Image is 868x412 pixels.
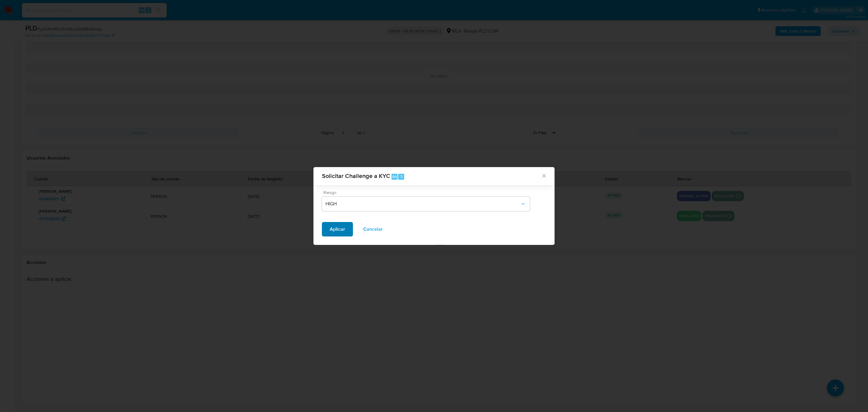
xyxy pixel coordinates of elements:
[322,171,390,180] span: Solicitar Challenge a KYC
[363,223,383,236] span: Cancelar
[541,173,546,178] button: Cerrar
[323,190,531,195] span: Riesgo
[392,174,397,179] span: Alt
[355,222,391,236] button: Cancelar
[330,223,345,236] span: Aplicar
[322,222,353,236] button: Aplicar
[400,174,402,179] span: 3
[325,201,520,207] span: HIGH
[322,197,530,211] button: HIGH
